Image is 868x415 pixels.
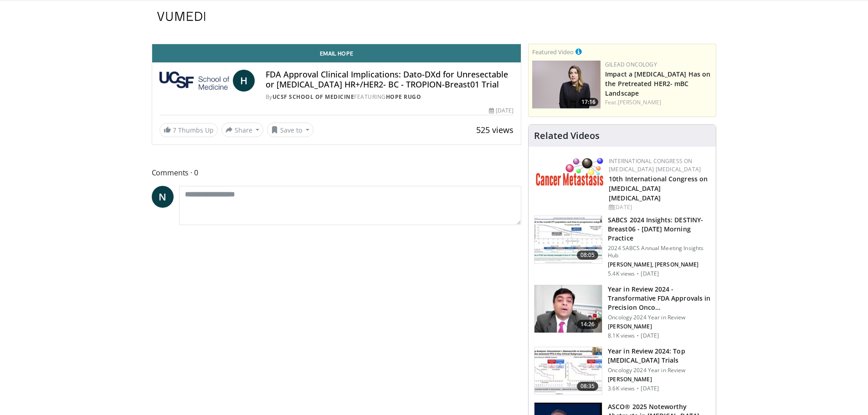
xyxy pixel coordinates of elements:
div: · [637,270,639,277]
span: 08:05 [577,251,599,260]
span: Comments 0 [152,167,522,179]
a: N [152,186,174,208]
div: Feat. [605,98,712,107]
p: [DATE] [641,270,659,277]
img: UCSF School of Medicine [159,70,229,92]
a: Email Hope [152,44,521,62]
a: 14:26 Year in Review 2024 - Transformative FDA Approvals in Precision Onco… Oncology 2024 Year in... [534,285,710,339]
span: 7 [173,126,176,134]
div: · [637,385,639,392]
h3: Year in Review 2024 - Transformative FDA Approvals in Precision Oncology Across Various Cancer Types [608,285,710,312]
h4: FDA Approval Clinical Implications: Dato-DXd for Unresectable or [MEDICAL_DATA] HR+/HER2- BC - TR... [266,70,514,89]
p: [DATE] [641,385,659,392]
a: [PERSON_NAME] [618,98,661,106]
button: Save to [267,123,313,137]
p: Oncology 2024 Year in Review [608,367,710,374]
p: 5.4K views [608,270,635,277]
p: 3.6K views [608,385,635,392]
div: [DATE] [489,107,514,115]
div: By FEATURING [266,93,514,101]
a: 08:05 SABCS 2024 Insights: DESTINY-Breast06 - [DATE] Morning Practice 2024 SABCS Annual Meeting I... [534,215,710,277]
img: 37b1f331-dad8-42d1-a0d6-86d758bc13f3.png.150x105_q85_crop-smart_upscale.png [532,61,601,108]
span: 14:26 [577,320,599,329]
button: Share [221,123,264,137]
a: Hope Rugo [386,93,421,101]
a: 7 Thumbs Up [159,123,218,137]
span: 08:35 [577,382,599,391]
p: Virginia Kaklamani [608,376,710,383]
img: VuMedi Logo [157,12,205,21]
p: Vivek Subbiah [608,323,710,330]
a: 08:35 Year in Review 2024: Top [MEDICAL_DATA] Trials Oncology 2024 Year in Review [PERSON_NAME] 3... [534,347,710,395]
a: 10th International Congress on [MEDICAL_DATA] [MEDICAL_DATA] [609,174,708,202]
div: · [637,332,639,339]
h3: SABCS 2024 Insights: DESTINY-Breast06 - [DATE] Morning Practice [608,215,710,243]
p: 8.1K views [608,332,635,339]
p: [DATE] [641,332,659,339]
h3: Year in Review 2024: Top [MEDICAL_DATA] Trials [608,347,710,365]
p: Oncology 2024 Year in Review [608,314,710,321]
a: UCSF School of Medicine [272,93,354,101]
img: 22cacae0-80e8-46c7-b946-25cff5e656fa.150x105_q85_crop-smart_upscale.jpg [534,285,602,333]
img: 8745690b-123d-4c02-82ab-7e27427bd91b.150x105_q85_crop-smart_upscale.jpg [534,216,602,263]
a: Impact a [MEDICAL_DATA] Has on the Pretreated HER2- mBC Landscape [605,70,710,97]
a: 17:16 [532,61,601,108]
img: 2afea796-6ee7-4bc1-b389-bb5393c08b2f.150x105_q85_crop-smart_upscale.jpg [534,347,602,395]
span: 17:16 [579,98,598,106]
p: Sara Tolaney [608,261,710,268]
a: Gilead Oncology [605,61,657,68]
small: Featured Video [532,48,574,56]
img: 6ff8bc22-9509-4454-a4f8-ac79dd3b8976.png.150x105_q85_autocrop_double_scale_upscale_version-0.2.png [536,157,604,186]
a: International Congress on [MEDICAL_DATA] [MEDICAL_DATA] [609,157,701,173]
a: This is paid for by Gilead Oncology [575,46,582,56]
h4: Related Videos [534,130,600,141]
a: H [233,70,255,92]
div: [DATE] [609,203,709,211]
span: 525 views [476,124,514,135]
p: 2024 SABCS Annual Meeting Insights Hub [608,245,710,259]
